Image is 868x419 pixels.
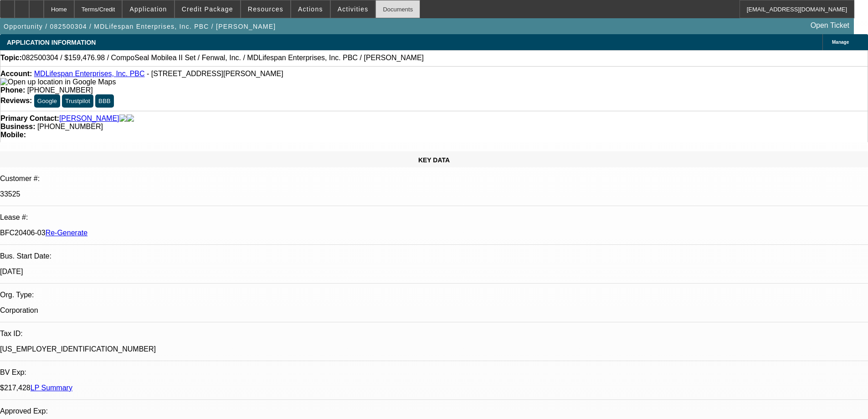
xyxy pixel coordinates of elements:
[127,114,134,123] img: linkedin-icon.png
[832,40,849,45] span: Manage
[129,5,167,13] span: Application
[0,86,25,94] strong: Phone:
[7,39,96,46] span: APPLICATION INFORMATION
[37,123,103,130] span: [PHONE_NUMBER]
[241,0,290,18] button: Resources
[331,0,375,18] button: Activities
[0,97,32,104] strong: Reviews:
[0,70,32,78] strong: Account:
[62,94,93,108] button: Trustpilot
[31,384,72,392] a: LP Summary
[4,23,276,30] span: Opportunity / 082500304 / MDLifespan Enterprises, Inc. PBC / [PERSON_NAME]
[807,18,853,33] a: Open Ticket
[0,123,35,130] strong: Business:
[34,70,145,78] a: MDLifespan Enterprises, Inc. PBC
[119,114,127,123] img: facebook-icon.png
[147,70,283,78] span: - [STREET_ADDRESS][PERSON_NAME]
[0,131,26,139] strong: Mobile:
[34,94,60,108] button: Google
[182,5,233,13] span: Credit Package
[175,0,240,18] button: Credit Package
[123,0,174,18] button: Application
[95,94,114,108] button: BBB
[338,5,369,13] span: Activities
[248,5,283,13] span: Resources
[22,54,424,62] span: 082500304 / $159,476.98 / CompoSeal Mobilea II Set / Fenwal, Inc. / MDLifespan Enterprises, Inc. ...
[0,78,116,86] img: Open up location in Google Maps
[418,156,450,164] span: KEY DATA
[0,114,59,123] strong: Primary Contact:
[0,54,22,62] strong: Topic:
[46,229,88,237] a: Re-Generate
[291,0,330,18] button: Actions
[27,86,93,94] span: [PHONE_NUMBER]
[298,5,323,13] span: Actions
[59,114,119,123] a: [PERSON_NAME]
[0,78,116,86] a: View Google Maps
